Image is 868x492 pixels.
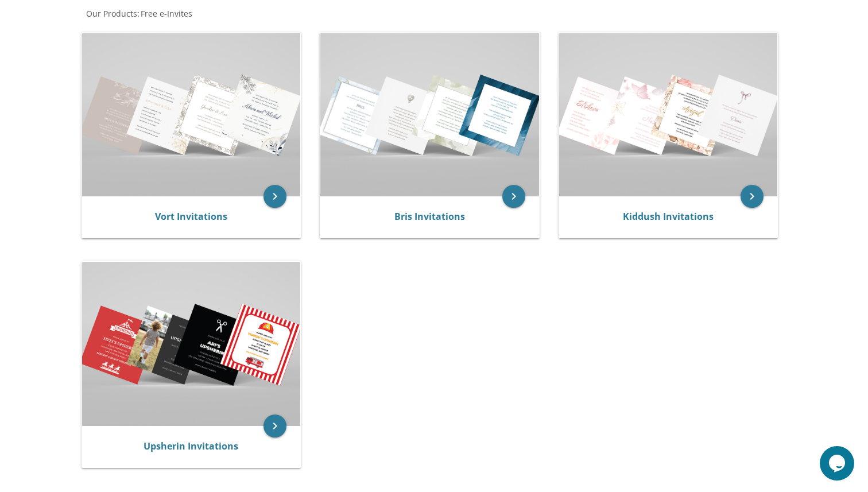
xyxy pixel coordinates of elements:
[320,33,539,196] img: Bris Invitations
[820,446,857,481] iframe: chat widget
[263,185,286,208] a: keyboard_arrow_right
[155,210,227,223] a: Vort Invitations
[82,262,301,425] img: Upsherin Invitations
[263,414,286,437] a: keyboard_arrow_right
[502,185,525,208] a: keyboard_arrow_right
[76,8,435,20] div: :
[85,8,137,19] a: Our Products
[559,33,778,196] img: Kiddush Invitations
[623,210,714,223] a: Kiddush Invitations
[141,8,192,19] span: Free e-Invites
[139,8,192,19] a: Free e-Invites
[741,185,764,208] a: keyboard_arrow_right
[144,440,238,452] a: Upsherin Invitations
[394,210,465,223] a: Bris Invitations
[82,33,301,196] img: Vort Invitations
